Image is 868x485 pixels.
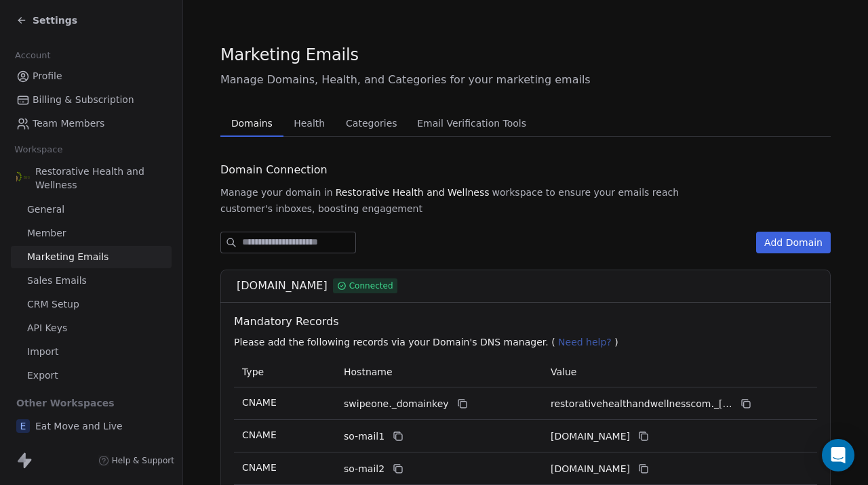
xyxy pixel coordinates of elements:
[27,368,58,383] span: Export
[242,462,277,473] span: CNAME
[551,366,576,377] span: Value
[11,317,172,339] a: API Keys
[11,89,172,111] a: Billing & Subscription
[98,455,174,466] a: Help & Support
[33,93,134,107] span: Billing & Subscription
[33,117,104,131] span: Team Members
[9,140,68,160] span: Workspace
[112,455,174,466] span: Help & Support
[27,226,66,240] span: Member
[242,429,277,440] span: CNAME
[11,270,172,292] a: Sales Emails
[11,65,172,87] a: Profile
[35,419,123,433] span: Eat Move and Live
[234,314,823,330] span: Mandatory Records
[288,114,330,133] span: Health
[237,278,328,294] span: [DOMAIN_NAME]
[27,203,64,217] span: General
[551,462,630,476] span: restorativehealthandwellnesscom2.swipeone.email
[9,45,56,66] span: Account
[242,397,277,408] span: CNAME
[220,186,333,199] span: Manage your domain in
[27,274,87,288] span: Sales Emails
[11,246,172,268] a: Marketing Emails
[16,171,30,185] img: RHW_logo.png
[11,222,172,245] a: Member
[220,45,359,65] span: Marketing Emails
[558,337,612,347] span: Need help?
[336,186,490,199] span: Restorative Health and Wellness
[11,392,120,414] span: Other Workspaces
[551,397,732,411] span: restorativehealthandwellnesscom._domainkey.swipeone.email
[344,462,384,476] span: so-mail2
[11,364,172,387] a: Export
[27,345,58,359] span: Import
[27,321,67,335] span: API Keys
[11,198,172,221] a: General
[220,202,422,215] span: customer's inboxes, boosting engagement
[11,341,172,363] a: Import
[226,114,278,133] span: Domains
[11,112,172,135] a: Team Members
[11,293,172,316] a: CRM Setup
[344,397,449,411] span: swipeone._domainkey
[492,186,679,199] span: workspace to ensure your emails reach
[756,232,831,253] button: Add Domain
[349,280,393,292] span: Connected
[16,419,30,433] span: E
[340,114,402,133] span: Categories
[551,429,630,444] span: restorativehealthandwellnesscom1.swipeone.email
[220,162,328,178] span: Domain Connection
[220,72,831,88] span: Manage Domains, Health, and Categories for your marketing emails
[35,165,166,192] span: Restorative Health and Wellness
[242,365,328,379] p: Type
[27,297,79,312] span: CRM Setup
[822,439,854,471] div: Open Intercom Messenger
[234,335,823,349] p: Please add the following records via your Domain's DNS manager. ( )
[27,250,108,264] span: Marketing Emails
[344,366,393,377] span: Hostname
[412,114,532,133] span: Email Verification Tools
[33,14,77,27] span: Settings
[16,14,77,27] a: Settings
[344,429,384,444] span: so-mail1
[33,69,62,83] span: Profile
